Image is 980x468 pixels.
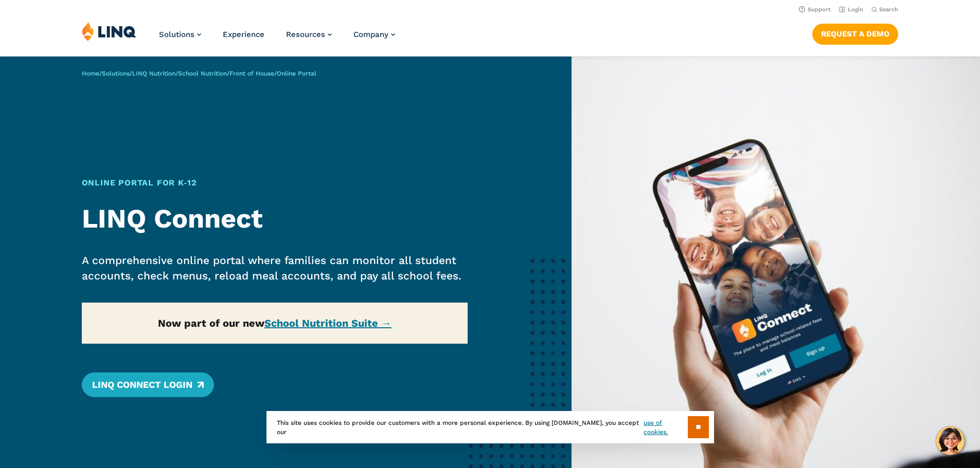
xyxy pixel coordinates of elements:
a: School Nutrition [178,70,227,77]
a: Company [353,30,395,39]
a: Resources [286,30,332,39]
p: A comprehensive online portal where families can monitor all student accounts, check menus, reloa... [82,253,468,284]
strong: Now part of our new [158,317,391,329]
button: Hello, have a question? Let’s chat. [936,426,965,455]
a: LINQ Connect Login [82,372,214,397]
a: School Nutrition Suite → [264,317,391,329]
a: Request a Demo [812,24,898,44]
a: use of cookies. [644,418,687,437]
button: Open Search Bar [871,6,898,13]
a: Home [82,70,99,77]
span: Search [879,6,898,13]
span: Resources [286,30,325,39]
span: Solutions [159,30,194,39]
a: Solutions [159,30,201,39]
a: LINQ Nutrition [132,70,175,77]
span: Online Portal [277,70,316,77]
a: Support [799,6,831,13]
strong: LINQ Connect [82,203,263,234]
h1: Online Portal for K‑12 [82,177,468,189]
div: This site uses cookies to provide our customers with a more personal experience. By using [DOMAIN... [266,411,714,443]
img: LINQ | K‑12 Software [82,22,136,41]
a: Experience [223,30,264,39]
a: Login [839,6,863,13]
span: Company [353,30,388,39]
span: / / / / / [82,70,316,77]
a: Front of House [229,70,274,77]
nav: Button Navigation [812,22,898,44]
nav: Primary Navigation [159,22,395,55]
a: Solutions [102,70,130,77]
